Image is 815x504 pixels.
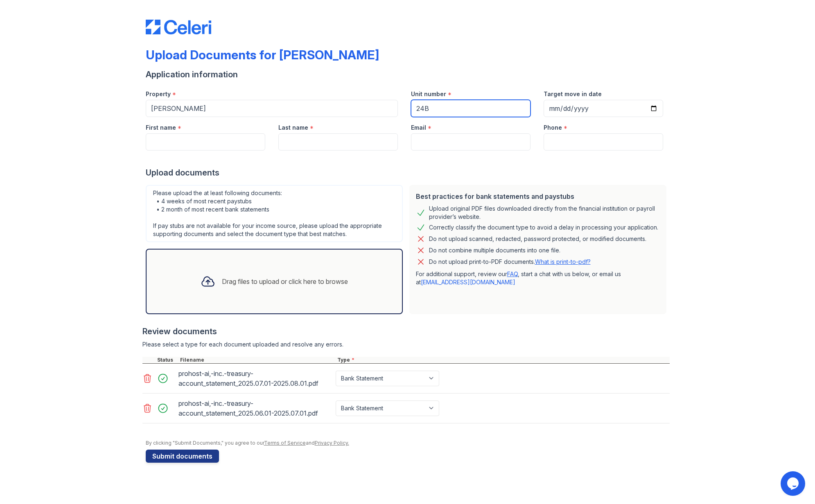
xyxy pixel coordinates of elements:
a: Terms of Service [264,440,306,446]
label: Last name [278,124,308,132]
div: Drag files to upload or click here to browse [222,277,348,286]
button: Submit documents [146,450,219,463]
div: prohost-ai,-inc.-treasury-account_statement_2025.07.01-2025.08.01.pdf [178,367,332,390]
a: Privacy Policy. [315,440,349,446]
label: Target move in date [544,90,602,98]
a: [EMAIL_ADDRESS][DOMAIN_NAME] [421,279,515,286]
div: By clicking "Submit Documents," you agree to our and [146,440,670,446]
div: Best practices for bank statements and paystubs [416,191,660,201]
div: Upload Documents for [PERSON_NAME] [146,47,379,62]
div: Please upload the at least following documents: • 4 weeks of most recent paystubs • 2 month of mo... [146,185,403,242]
div: Do not combine multiple documents into one file. [429,245,560,255]
label: Unit number [411,90,446,98]
p: For additional support, review our , start a chat with us below, or email us at [416,270,660,286]
div: Type [336,357,670,363]
a: What is print-to-pdf? [535,258,591,265]
div: Upload original PDF files downloaded directly from the financial institution or payroll provider’... [429,205,660,221]
p: Do not upload print-to-PDF documents. [429,258,591,266]
label: Email [411,124,426,132]
div: Review documents [142,326,670,337]
div: Upload documents [146,167,670,178]
div: Status [156,357,178,363]
div: Do not upload scanned, redacted, password protected, or modified documents. [429,234,646,244]
div: Filename [178,357,336,363]
a: FAQ [507,270,518,277]
div: prohost-ai,-inc.-treasury-account_statement_2025.06.01-2025.07.01.pdf [178,397,332,420]
img: CE_Logo_Blue-a8612792a0a2168367f1c8372b55b34899dd931a85d93a1a3d3e32e68fde9ad4.png [146,20,211,34]
label: First name [146,124,176,132]
div: Application information [146,69,670,80]
div: Please select a type for each document uploaded and resolve any errors. [142,340,670,349]
label: Property [146,90,171,98]
label: Phone [544,124,562,132]
div: Correctly classify the document type to avoid a delay in processing your application. [429,223,658,232]
iframe: chat widget [781,471,807,496]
